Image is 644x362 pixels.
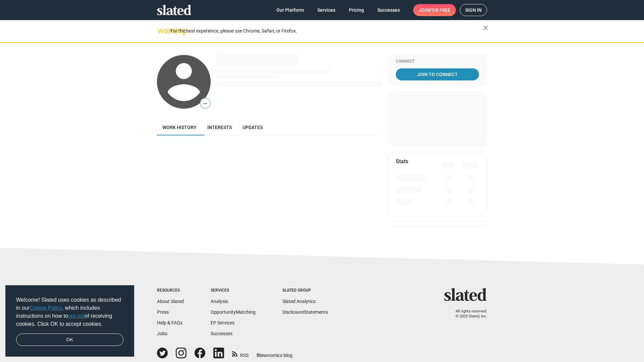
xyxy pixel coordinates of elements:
[257,347,292,359] a: filmonomics blog
[157,288,184,293] div: Resources
[460,4,487,16] a: Sign in
[211,320,234,325] a: EP Services
[157,309,169,315] a: Press
[157,299,184,304] a: About Slated
[5,285,134,357] div: cookieconsent
[397,68,478,80] span: Join To Connect
[207,125,232,130] span: Interests
[30,305,62,311] a: Cookie Policy
[282,288,328,293] div: Slated Group
[243,125,263,130] span: Updates
[68,313,85,319] a: opt-out
[16,334,123,346] a: dismiss cookie message
[157,331,167,336] a: Jobs
[211,309,256,315] a: OpportunityMatching
[282,309,328,315] a: DisclosureStatements
[202,119,237,135] a: Interests
[413,4,456,16] a: Joinfor free
[162,125,197,130] span: Work history
[482,24,490,32] mat-icon: close
[448,309,487,319] p: All rights reserved. © 2025 Slated, Inc.
[157,119,202,135] a: Work history
[211,299,228,304] a: Analysis
[257,353,265,358] span: film
[211,288,256,293] div: Services
[158,26,166,35] mat-icon: warning
[16,296,123,328] span: Welcome! Slated uses cookies as described in our , which includes instructions on how to of recei...
[377,4,400,16] span: Successes
[317,4,335,16] span: Services
[349,4,364,16] span: Pricing
[396,68,479,80] a: Join To Connect
[157,320,182,325] a: Help & FAQs
[419,4,450,16] span: Join
[237,119,268,135] a: Updates
[211,331,232,336] a: Successes
[282,299,316,304] a: Slated Analytics
[343,4,369,16] a: Pricing
[396,158,408,165] mat-card-title: Stats
[170,26,483,36] div: For the best experience, please use Chrome, Safari, or Firefox.
[276,4,304,16] span: Our Platform
[372,4,405,16] a: Successes
[271,4,309,16] a: Our Platform
[232,348,249,359] a: RSS
[396,59,479,64] div: Connect
[312,4,341,16] a: Services
[465,4,482,16] span: Sign in
[429,4,450,16] span: for free
[200,99,210,108] span: —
